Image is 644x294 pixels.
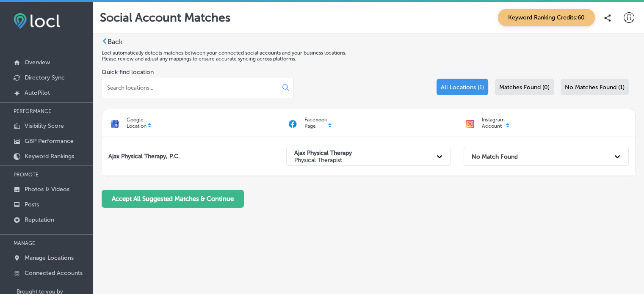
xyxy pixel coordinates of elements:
p: Physical Therapist [294,157,352,164]
p: Keyword Rankings [25,153,74,160]
span: Keyword Ranking Credits: 60 [498,9,595,26]
p: Posts [25,201,39,208]
strong: No Match Found [472,153,517,160]
p: Overview [25,59,50,66]
p: Social Account Matches [100,11,231,25]
p: GBP Performance [25,137,74,145]
span: No Matches Found (1) [565,84,625,91]
p: Connected Accounts [25,269,83,277]
strong: Ajax Physical Therapy [294,149,352,157]
p: Reputation [25,216,54,223]
strong: Ajax Physical Therapy, P.C. [108,153,180,160]
label: Back [108,38,122,46]
p: Manage Locations [25,254,74,261]
p: AutoPilot [25,89,50,96]
p: Instagram Account [482,117,505,129]
img: fda3e92497d09a02dc62c9cd864e3231.png [14,13,60,29]
p: Visibility Score [25,122,64,129]
input: Search locations... [106,84,271,91]
p: Locl automatically detects matches between your connected social accounts and your business locat... [102,50,636,56]
p: Facebook Page [304,117,327,129]
span: Matches Found (0) [499,84,550,91]
span: All Locations (1) [441,84,484,91]
p: Please review and adjust any mappings to ensure accurate syncing across platforms. [102,56,636,62]
button: Accept All Suggested Matches & Continue [102,190,244,208]
label: Quick find location [102,69,294,76]
p: Google Location [127,117,146,129]
p: Photos & Videos [25,186,69,193]
p: Directory Sync [25,74,65,81]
